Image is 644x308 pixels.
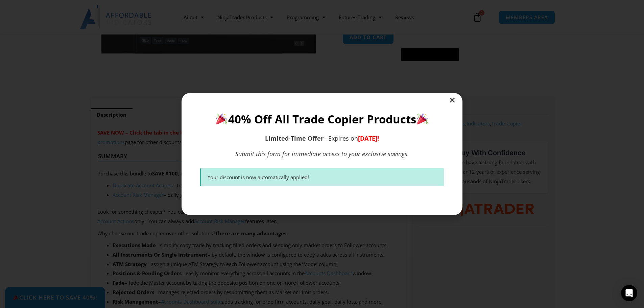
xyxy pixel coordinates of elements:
[621,285,637,301] div: Open Intercom Messenger
[216,113,227,124] img: 🎉
[358,134,379,142] span: [DATE]!
[265,134,324,142] strong: Limited-Time Offer
[417,113,428,124] img: 🎉
[200,112,444,127] h1: 40% Off All Trade Copier Products
[200,134,444,143] p: – Expires on
[208,173,437,181] div: Your discount is now automatically applied!
[235,150,409,158] em: Submit this form for immediate access to your exclusive savings.
[449,97,456,103] a: Close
